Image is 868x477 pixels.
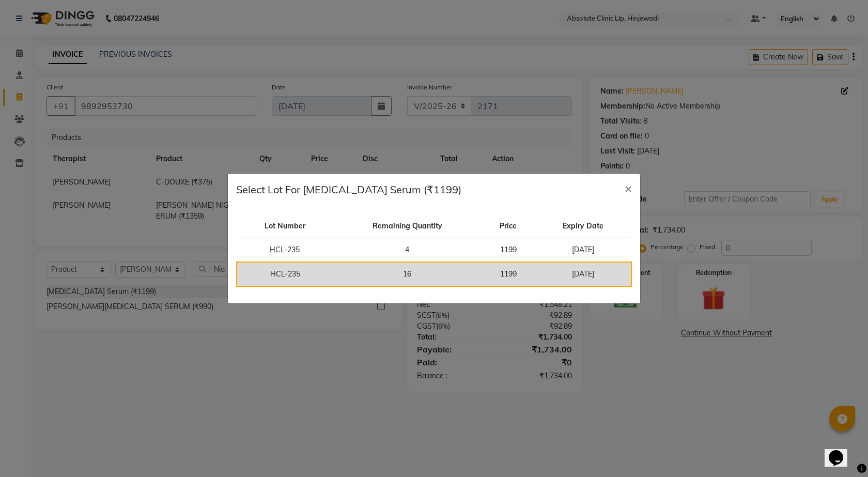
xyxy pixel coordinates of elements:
[825,436,858,467] iframe: chat widget
[482,214,535,238] th: Price
[237,262,333,286] td: HCL-235
[333,262,482,286] td: 16
[237,238,333,263] td: HCL-235
[482,238,535,263] td: 1199
[237,214,333,238] th: Lot Number
[535,238,632,263] td: [DATE]
[236,182,461,197] h5: Select Lot For [MEDICAL_DATA] Serum (₹1199)
[333,238,482,263] td: 4
[333,214,482,238] th: Remaining Quantity
[482,262,535,286] td: 1199
[616,174,640,203] button: Close
[625,180,632,196] span: ×
[535,262,632,286] td: [DATE]
[535,214,632,238] th: Expiry Date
